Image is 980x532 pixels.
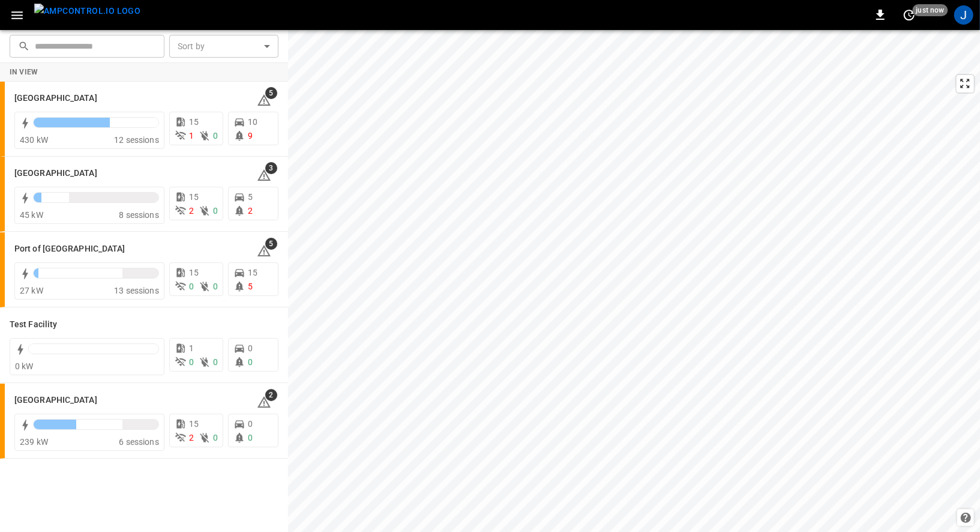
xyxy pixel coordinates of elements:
span: 2 [189,206,194,216]
span: 0 [189,357,194,367]
span: 0 kW [15,361,34,371]
span: 3 [265,162,277,174]
span: just now [913,4,948,16]
span: 0 [213,433,218,443]
span: 15 [248,268,257,277]
h6: Test Facility [10,318,57,331]
span: 12 sessions [114,135,159,145]
span: 5 [248,192,253,202]
span: 8 sessions [119,210,159,220]
span: 0 [248,419,253,429]
span: 0 [248,357,253,367]
span: 0 [248,433,253,443]
h6: Frankfurt Depot [14,92,97,105]
h6: Port of Barcelona [14,167,97,180]
span: 1 [189,343,194,353]
span: 10 [248,117,257,127]
button: set refresh interval [900,5,919,25]
span: 5 [265,87,277,99]
span: 5 [265,238,277,250]
span: 27 kW [20,286,43,295]
span: 0 [213,131,218,141]
span: 15 [189,419,199,429]
span: 45 kW [20,210,43,220]
span: 9 [248,131,253,141]
strong: In View [10,68,38,76]
h6: Port of Long Beach [14,243,125,256]
span: 2 [265,389,277,401]
span: 239 kW [20,437,48,447]
span: 15 [189,268,199,277]
span: 0 [248,343,253,353]
span: 13 sessions [114,286,159,295]
span: 0 [213,282,218,291]
span: 6 sessions [119,437,159,447]
span: 1 [189,131,194,141]
span: 0 [213,357,218,367]
span: 0 [189,282,194,291]
img: ampcontrol.io logo [34,4,140,19]
span: 2 [189,433,194,443]
span: 0 [213,206,218,216]
span: 15 [189,192,199,202]
span: 2 [248,206,253,216]
span: 15 [189,117,199,127]
span: 430 kW [20,135,48,145]
h6: Toronto South [14,394,97,407]
div: profile-icon [954,5,973,25]
span: 5 [248,282,253,291]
